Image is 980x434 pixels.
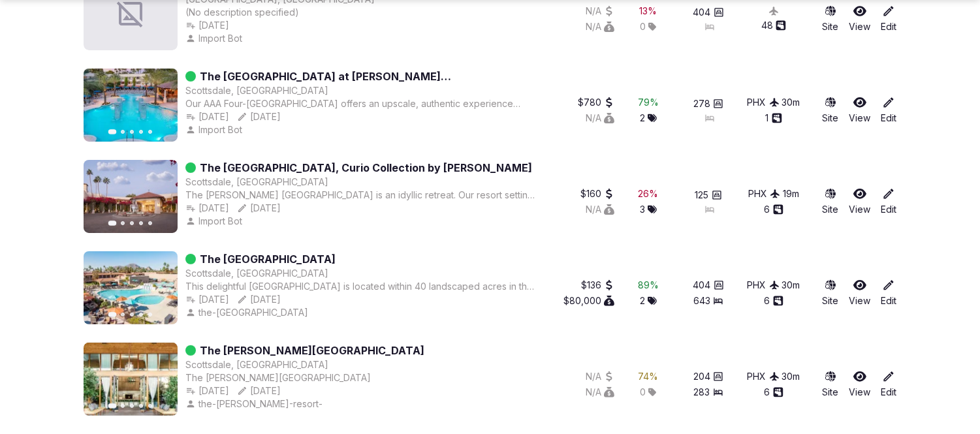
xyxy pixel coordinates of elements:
div: 3 [640,203,657,216]
img: Featured image for The Scott Resort & Spa [84,343,178,416]
button: 278 [693,97,723,110]
button: the-[PERSON_NAME]-resort- [185,397,325,411]
button: Import Bot [185,32,245,45]
span: 643 [693,294,710,307]
button: $780 [578,96,614,109]
button: 89% [638,279,659,292]
img: Featured image for The Scottsdale Plaza Resort & Villas [84,251,178,324]
button: Go to slide 4 [139,404,143,408]
button: N/A [586,112,614,125]
div: 30 m [782,96,800,109]
button: $80,000 [563,294,614,307]
button: Go to slide 5 [148,404,152,408]
div: PHX [748,370,780,383]
button: Go to slide 2 [121,404,125,408]
button: Go to slide 3 [130,404,134,408]
span: 0 [640,20,646,33]
a: Edit [881,96,896,125]
button: 48 [761,19,786,32]
a: The [GEOGRAPHIC_DATA] [200,251,336,267]
a: Site [822,187,838,216]
div: Scottsdale, [GEOGRAPHIC_DATA] [185,267,328,280]
a: Site [822,370,838,399]
button: 79% [638,96,659,109]
a: Edit [881,187,896,216]
button: $136 [581,279,614,292]
a: View [849,370,870,399]
button: PHX [748,96,780,109]
div: Import Bot [185,215,245,228]
button: [DATE] [185,110,229,123]
div: 2 [640,112,657,125]
div: 30 m [782,370,800,383]
div: [DATE] [185,202,229,215]
button: 30m [782,370,800,383]
button: Go to slide 2 [121,221,125,225]
a: The [PERSON_NAME][GEOGRAPHIC_DATA] [200,343,424,358]
div: 1 [766,112,782,125]
button: Go to slide 5 [148,313,152,317]
div: Scottsdale, [GEOGRAPHIC_DATA] [185,176,328,189]
a: View [849,5,870,33]
span: 278 [693,97,710,110]
a: Site [822,96,838,125]
button: 125 [695,189,722,202]
button: [DATE] [237,110,281,123]
span: 404 [693,279,711,292]
div: 79 % [638,96,659,109]
button: [DATE] [185,19,229,32]
button: Scottsdale, [GEOGRAPHIC_DATA] [185,358,328,371]
button: Import Bot [185,123,245,136]
div: PHX [748,279,780,292]
div: 30 m [782,279,800,292]
a: Edit [881,279,896,307]
button: 30m [782,96,800,109]
img: Featured image for The Scottsdale Resort and Spa, Curio Collection by Hilton [84,160,178,233]
button: 26% [639,187,659,200]
button: 283 [694,386,723,399]
div: 74 % [639,370,659,383]
button: 19m [783,187,799,200]
button: N/A [586,203,614,216]
a: Site [822,279,838,307]
div: PHX [748,187,780,200]
button: Go to slide 3 [130,313,134,317]
button: Scottsdale, [GEOGRAPHIC_DATA] [185,84,328,97]
button: 6 [765,294,783,307]
button: [DATE] [237,202,281,215]
div: 2 [640,294,657,307]
a: Edit [881,5,896,33]
button: 6 [765,203,783,216]
button: N/A [586,20,614,33]
div: [DATE] [237,384,281,397]
div: [DATE] [237,293,281,306]
div: This delightful [GEOGRAPHIC_DATA] is located within 40 landscaped acres in the shadow of the famo... [185,280,539,293]
a: View [849,187,870,216]
div: N/A [586,370,614,383]
button: Go to slide 2 [121,130,125,134]
button: the-[GEOGRAPHIC_DATA] [185,306,311,319]
button: Go to slide 5 [148,221,152,225]
button: Go to slide 4 [139,221,143,225]
span: 0 [640,386,646,399]
button: Go to slide 1 [108,403,117,409]
button: [DATE] [185,293,229,306]
span: 125 [695,189,709,202]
